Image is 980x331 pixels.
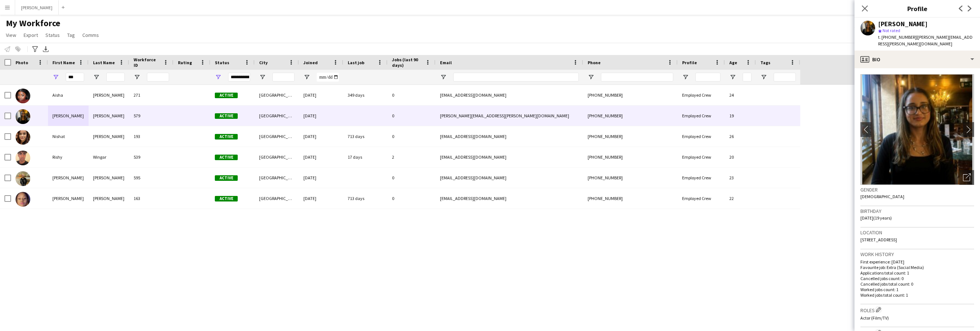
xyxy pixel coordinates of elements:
button: Open Filter Menu [588,74,594,80]
input: Age Filter Input [743,73,752,82]
input: Tags Filter Input [774,73,796,82]
input: Last Name Filter Input [106,73,125,82]
div: 0 [388,188,436,208]
span: [DATE] (19 years) [860,215,892,221]
button: Open Filter Menu [303,74,310,80]
div: [DATE] [299,126,343,146]
span: Last Name [93,60,115,65]
div: [PERSON_NAME] [48,168,89,188]
span: [STREET_ADDRESS] [860,237,897,242]
span: Profile [682,60,697,65]
div: [PERSON_NAME] [89,168,129,188]
div: [EMAIL_ADDRESS][DOMAIN_NAME] [436,126,583,146]
input: Email Filter Input [453,73,579,82]
span: Workforce ID [134,57,160,68]
div: [GEOGRAPHIC_DATA] [255,147,299,167]
span: | [PERSON_NAME][EMAIL_ADDRESS][PERSON_NAME][DOMAIN_NAME] [878,34,973,46]
div: Bio [855,51,980,68]
div: [GEOGRAPHIC_DATA] [255,188,299,208]
div: 0 [388,168,436,188]
a: Export [21,30,41,40]
span: My Workforce [6,18,60,29]
button: Open Filter Menu [729,74,736,80]
div: Employed Crew [678,126,725,146]
div: 20 [725,147,756,167]
span: Active [215,155,238,160]
div: 2 [388,147,436,167]
div: [PHONE_NUMBER] [583,106,678,126]
span: Rating [178,60,192,65]
a: Status [42,30,63,40]
img: Venisha Goodwin [16,192,30,207]
div: 24 [725,85,756,105]
span: Phone [588,60,601,65]
input: City Filter Input [272,73,295,82]
div: 579 [129,106,173,126]
div: Employed Crew [678,147,725,167]
div: [PERSON_NAME] [878,21,928,27]
span: Actor (Film/TV) [860,315,889,321]
div: [DATE] [299,106,343,126]
span: Not rated [883,28,900,33]
div: [DATE] [299,147,343,167]
p: Cancelled jobs total count: 0 [860,281,974,287]
div: 0 [388,126,436,146]
p: First experience: [DATE] [860,259,974,265]
span: City [259,60,268,65]
div: [EMAIL_ADDRESS][DOMAIN_NAME] [436,188,583,208]
div: [PHONE_NUMBER] [583,168,678,188]
span: Tag [67,32,75,38]
div: [GEOGRAPHIC_DATA] [255,106,299,126]
a: Tag [64,30,78,40]
div: 23 [725,168,756,188]
p: Worked jobs total count: 1 [860,292,974,298]
h3: Birthday [860,208,974,214]
h3: Work history [860,251,974,258]
img: Aisha Ali [16,89,30,103]
div: 713 days [343,188,388,208]
div: [PHONE_NUMBER] [583,126,678,146]
span: Active [215,134,238,139]
div: [DATE] [299,188,343,208]
div: [EMAIL_ADDRESS][DOMAIN_NAME] [436,85,583,105]
div: 193 [129,126,173,146]
div: [GEOGRAPHIC_DATA] [255,85,299,105]
div: Aisha [48,85,89,105]
button: Open Filter Menu [682,74,689,80]
h3: Location [860,229,974,236]
button: Open Filter Menu [134,74,140,80]
span: Active [215,113,238,119]
div: 0 [388,106,436,126]
div: Employed Crew [678,188,725,208]
span: t. [PHONE_NUMBER] [878,34,917,40]
button: Open Filter Menu [52,74,59,80]
a: View [3,30,19,40]
a: Comms [79,30,102,40]
div: [DATE] [299,85,343,105]
p: Cancelled jobs count: 0 [860,276,974,281]
span: Tags [760,60,770,65]
span: Status [215,60,229,65]
div: 539 [129,147,173,167]
div: 349 days [343,85,388,105]
div: [PERSON_NAME][EMAIL_ADDRESS][PERSON_NAME][DOMAIN_NAME] [436,106,583,126]
button: Open Filter Menu [93,74,100,80]
div: [PERSON_NAME] [89,106,129,126]
button: Open Filter Menu [760,74,767,80]
div: 713 days [343,126,388,146]
span: [DEMOGRAPHIC_DATA] [860,194,904,199]
span: Jobs (last 90 days) [392,57,422,68]
button: Open Filter Menu [259,74,266,80]
div: [EMAIL_ADDRESS][DOMAIN_NAME] [436,168,583,188]
span: First Name [52,60,75,65]
span: Active [215,93,238,98]
div: [PHONE_NUMBER] [583,147,678,167]
div: [PHONE_NUMBER] [583,188,678,208]
span: Email [440,60,452,65]
div: Open photos pop-in [959,170,974,185]
span: Comms [82,32,99,38]
div: [PERSON_NAME] [48,188,89,208]
div: 163 [129,188,173,208]
span: Active [215,175,238,181]
div: Employed Crew [678,168,725,188]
